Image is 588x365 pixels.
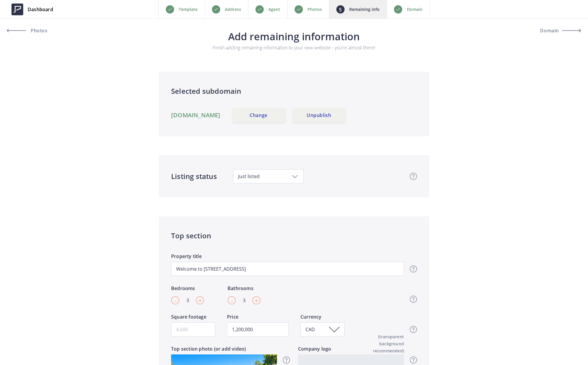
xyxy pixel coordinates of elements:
[179,6,198,13] p: Template
[171,230,417,241] h4: Top section
[174,296,176,305] span: -
[407,6,422,13] p: Domain
[298,345,404,354] label: Company logo
[227,313,289,322] label: Price
[232,108,285,122] a: Change
[171,171,217,182] h4: Listing status
[528,24,581,38] button: Domain
[171,253,404,262] label: Property title
[171,345,277,354] label: Top section photo (or add video)
[353,333,404,354] span: (transparent background recommended)
[293,108,345,122] a: Unpublish
[28,6,53,13] span: Dashboard
[255,296,258,305] span: +
[93,31,495,42] h3: Add remaining information
[410,296,417,303] img: question
[308,6,322,13] p: Photos
[198,296,202,305] span: +
[305,326,316,333] span: CAD
[349,6,380,13] p: Remaining info
[196,44,392,51] p: Finish adding remaining information to your new website - you’re almost there!
[171,112,220,119] a: [DOMAIN_NAME]
[7,1,58,18] a: Dashboard
[225,6,241,13] p: Address
[29,28,48,33] span: Photos
[300,313,345,322] label: Currency
[283,356,290,364] img: question
[171,285,204,294] label: Bedrooms
[227,322,289,336] input: 1,600,000
[171,322,215,336] input: 4,600
[228,285,260,294] label: Bathrooms
[410,326,417,333] img: question
[171,262,404,276] input: A location unlike any other
[410,356,417,364] img: question
[7,24,60,38] a: Photos
[231,296,233,305] span: -
[540,28,559,33] span: Domain
[410,265,417,272] img: question
[171,313,215,322] label: Square footage
[268,6,280,13] p: Agent
[410,173,417,180] img: question
[238,173,299,180] span: Just listed
[171,86,417,96] h4: Selected subdomain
